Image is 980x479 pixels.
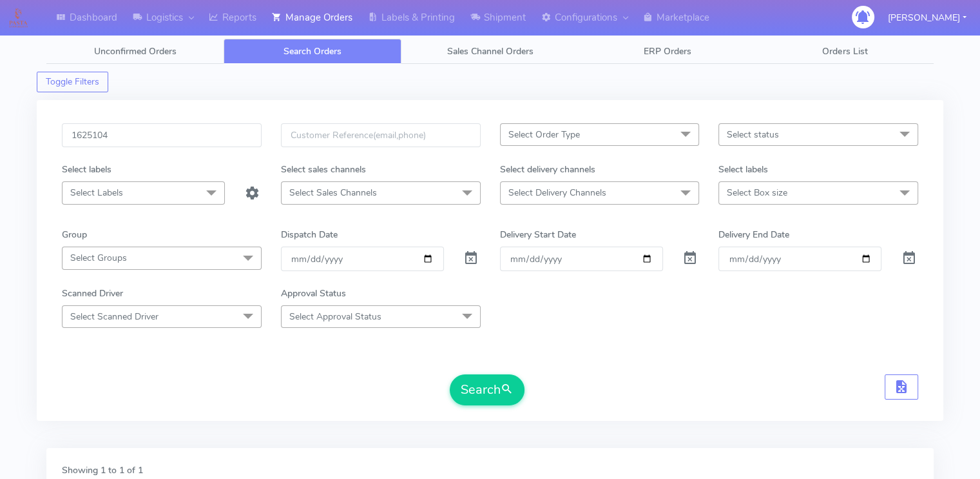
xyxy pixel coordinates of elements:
input: Customer Reference(email,phone) [281,123,481,147]
span: ERP Orders [644,45,691,57]
label: Showing 1 to 1 of 1 [62,464,143,477]
label: Select labels [62,163,111,176]
label: Select sales channels [281,163,366,176]
button: Search [450,374,524,405]
span: Search Orders [283,45,341,57]
label: Approval Status [281,287,346,300]
input: Order Id [62,123,262,147]
span: Select status [727,128,779,141]
span: Select Order Type [508,128,580,141]
span: Select Scanned Driver [70,311,159,323]
label: Select delivery channels [500,163,595,176]
span: Select Labels [70,187,123,199]
button: Toggle Filters [37,72,108,92]
span: Select Delivery Channels [508,187,606,199]
label: Group [62,228,87,241]
span: Sales Channel Orders [447,45,533,57]
span: Unconfirmed Orders [94,45,177,57]
span: Select Box size [727,187,787,199]
label: Select labels [718,163,768,176]
label: Dispatch Date [281,228,338,241]
span: Orders List [822,45,867,57]
button: [PERSON_NAME] [878,5,976,31]
span: Select Sales Channels [289,187,377,199]
label: Scanned Driver [62,287,123,300]
label: Delivery End Date [718,228,789,241]
span: Select Approval Status [289,311,381,323]
span: Select Groups [70,252,127,264]
ul: Tabs [46,39,934,64]
label: Delivery Start Date [500,228,576,241]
